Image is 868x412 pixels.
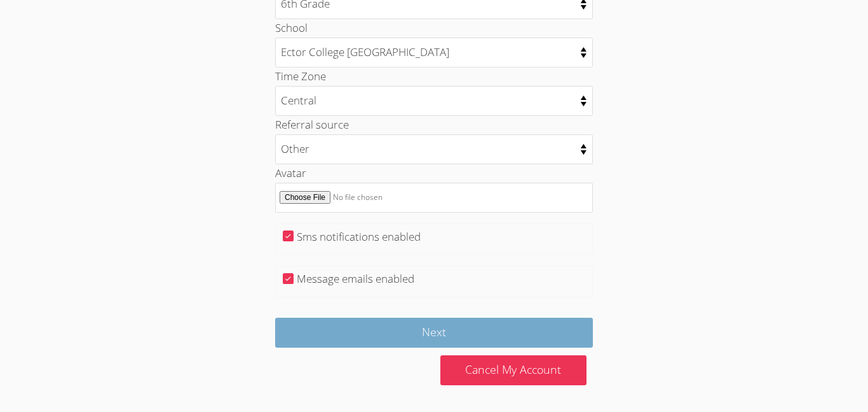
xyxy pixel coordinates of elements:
label: Sms notifications enabled [297,229,421,244]
label: School [275,20,308,35]
label: Referral source [275,117,349,132]
input: Next [275,318,593,348]
label: Avatar [275,166,306,180]
label: Message emails enabled [297,271,414,286]
label: Time Zone [275,69,326,83]
a: Cancel My Account [440,355,587,385]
